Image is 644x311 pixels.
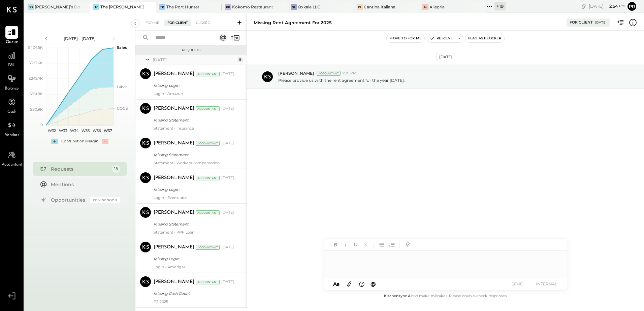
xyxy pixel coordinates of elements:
[154,91,234,96] div: Login - Amazon
[153,57,236,63] div: [DATE]
[7,109,16,115] span: Cash
[154,244,194,251] div: [PERSON_NAME]
[51,36,108,41] div: [DATE] - [DATE]
[196,72,220,76] div: Accountant
[533,279,560,288] button: INTERNAL
[81,128,89,133] text: W35
[254,20,332,26] div: Missing Rent Agreement for 2025
[237,57,243,62] div: 8
[154,209,194,216] div: [PERSON_NAME]
[51,197,87,203] div: Opportunities
[465,34,504,42] button: Flag as Blocker
[595,20,607,25] div: [DATE]
[589,3,625,9] div: [DATE]
[221,210,234,215] div: [DATE]
[28,45,43,50] text: $404.5K
[494,2,506,10] div: + 19
[364,4,395,10] div: Cantina Italiana
[154,105,194,112] div: [PERSON_NAME]
[196,280,220,284] div: Accountant
[336,281,340,287] span: a
[47,128,56,133] text: W32
[93,4,99,10] div: TC
[351,240,360,249] button: Underline
[35,4,80,10] div: [PERSON_NAME]’s Donuts
[377,240,386,249] button: Unordered List
[154,195,234,200] div: Login - Eversource
[278,77,405,83] p: Please provide us with the rent agreement for the year [DATE].
[154,221,232,228] div: Missing Statement
[221,106,234,111] div: [DATE]
[371,281,376,287] span: @
[154,126,234,131] div: Statement - Insurance
[154,230,234,235] div: Statement - PPP Loan
[30,107,43,112] text: $80.9K
[154,299,234,304] div: P2-2025
[154,175,194,181] div: [PERSON_NAME]
[154,140,194,147] div: [PERSON_NAME]
[387,34,424,42] button: Move to for me
[29,61,43,65] text: $323.6K
[368,280,378,288] button: @
[154,255,232,262] div: Missing Login
[103,128,112,133] text: W37
[154,82,232,89] div: Missing Login
[403,240,412,249] button: Add URL
[196,106,220,111] div: Accountant
[196,210,220,215] div: Accountant
[196,141,220,146] div: Accountant
[139,48,243,53] div: Requests
[196,176,220,180] div: Accountant
[0,49,23,69] a: P&L
[154,290,232,297] div: Missing Cash Count
[225,4,231,10] div: KR
[626,1,637,12] button: Pr
[164,20,191,26] div: For Client
[5,86,19,92] span: Balance
[422,4,428,10] div: Al
[221,175,234,181] div: [DATE]
[0,72,23,92] a: Balance
[278,70,314,76] span: [PERSON_NAME]
[112,165,120,173] div: 18
[232,4,273,10] div: Kokomo Restaurant
[341,240,350,249] button: Italic
[59,128,67,133] text: W33
[427,34,455,42] button: Resolve
[6,39,18,45] span: Queue
[117,45,127,50] text: Sales
[331,240,340,249] button: Bold
[51,181,117,188] div: Mentions
[0,119,23,138] a: Vendors
[196,245,220,250] div: Accountant
[5,132,19,138] span: Vendors
[221,71,234,77] div: [DATE]
[40,123,43,127] text: 0
[166,4,199,10] div: The Port Hunter
[159,4,165,10] div: TP
[387,240,396,249] button: Ordered List
[30,92,43,96] text: $161.8K
[154,151,232,158] div: Missing Statement
[117,106,128,111] text: COGS
[102,139,108,144] div: -
[154,186,232,193] div: Missing Login
[61,139,98,144] div: Contribution Margin
[70,128,78,133] text: W34
[291,4,297,10] div: OL
[51,139,58,144] div: +
[154,279,194,285] div: [PERSON_NAME]
[570,20,593,25] div: For Client
[90,197,120,203] div: Coming Soon
[0,96,23,115] a: Cash
[331,280,342,288] button: Aa
[436,53,455,61] div: [DATE]
[154,161,234,165] div: Statement - Workers Compensation
[154,71,194,77] div: [PERSON_NAME]
[154,117,232,124] div: Missing Statement
[193,20,214,26] div: Closed
[28,4,34,10] div: BD
[429,4,445,10] div: Allegria
[51,166,109,172] div: Requests
[298,4,320,10] div: Oxkale LLC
